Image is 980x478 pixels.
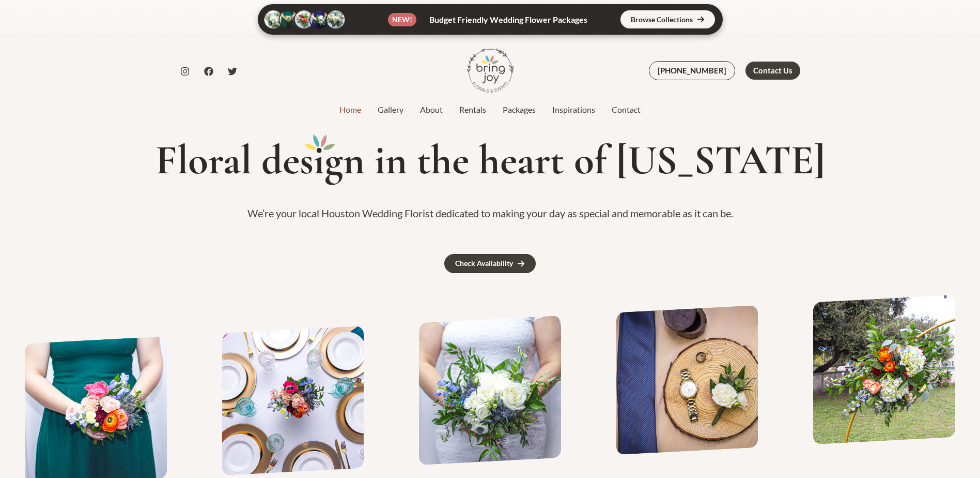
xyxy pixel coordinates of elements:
h1: Floral des gn in the heart of [US_STATE] [12,138,968,183]
a: Instagram [180,67,190,76]
nav: Site Navigation [331,102,649,117]
a: About [412,103,451,116]
a: Check Availability [444,254,536,273]
a: Packages [494,103,544,116]
a: Rentals [451,103,494,116]
a: Contact Us [745,62,800,80]
mark: i [314,138,324,183]
p: We’re your local Houston Wedding Florist dedicated to making your day as special and memorable as... [12,204,968,223]
a: [PHONE_NUMBER] [649,61,735,80]
a: Contact [603,103,649,116]
a: Home [331,103,369,116]
a: Gallery [369,103,412,116]
div: Check Availability [455,260,513,267]
a: Facebook [204,67,213,76]
a: Inspirations [544,103,603,116]
a: Twitter [228,67,237,76]
img: Bring Joy [467,47,514,94]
